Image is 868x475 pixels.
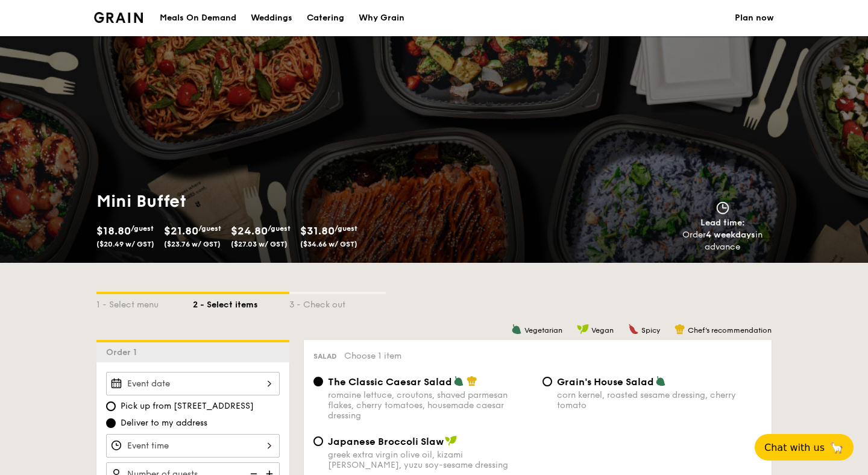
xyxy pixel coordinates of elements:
div: 1 - Select menu [96,294,193,311]
span: $31.80 [300,224,335,237]
span: Salad [313,352,337,360]
span: /guest [131,224,154,233]
img: icon-vegan.f8ff3823.svg [577,324,589,335]
span: Lead time: [700,218,745,228]
span: ($23.76 w/ GST) [164,240,221,248]
input: Grain's House Saladcorn kernel, roasted sesame dressing, cherry tomato [542,377,552,386]
img: icon-chef-hat.a58ddaea.svg [675,324,685,335]
input: The Classic Caesar Saladromaine lettuce, croutons, shaved parmesan flakes, cherry tomatoes, house... [313,377,323,386]
div: 2 - Select items [193,294,289,311]
strong: 4 weekdays [706,230,755,240]
span: Grain's House Salad [557,376,654,388]
span: Chef's recommendation [688,326,772,335]
button: Chat with us🦙 [755,434,854,461]
span: Choose 1 item [344,351,401,361]
div: corn kernel, roasted sesame dressing, cherry tomato [557,390,762,411]
span: Japanese Broccoli Slaw [328,436,444,447]
span: Vegetarian [524,326,562,335]
span: 🦙 [829,441,844,455]
span: $24.80 [231,224,268,237]
a: Logotype [94,12,143,23]
input: Event time [106,434,280,458]
span: Vegan [591,326,614,335]
input: Pick up from [STREET_ADDRESS] [106,401,116,411]
span: ($20.49 w/ GST) [96,240,154,248]
span: /guest [335,224,357,233]
span: Chat with us [764,442,825,453]
input: Deliver to my address [106,418,116,428]
span: Spicy [641,326,660,335]
span: $21.80 [164,224,198,237]
span: The Classic Caesar Salad [328,376,452,388]
input: Japanese Broccoli Slawgreek extra virgin olive oil, kizami [PERSON_NAME], yuzu soy-sesame dressing [313,436,323,446]
span: /guest [268,224,291,233]
div: 3 - Check out [289,294,386,311]
span: Deliver to my address [121,417,207,429]
span: ($34.66 w/ GST) [300,240,357,248]
img: icon-vegan.f8ff3823.svg [445,435,457,446]
img: icon-vegetarian.fe4039eb.svg [453,376,464,386]
img: icon-vegetarian.fe4039eb.svg [511,324,522,335]
div: romaine lettuce, croutons, shaved parmesan flakes, cherry tomatoes, housemade caesar dressing [328,390,533,421]
img: icon-vegetarian.fe4039eb.svg [655,376,666,386]
img: Grain [94,12,143,23]
input: Event date [106,372,280,395]
span: ($27.03 w/ GST) [231,240,288,248]
span: Order 1 [106,347,142,357]
span: $18.80 [96,224,131,237]
img: icon-spicy.37a8142b.svg [628,324,639,335]
div: Order in advance [668,229,776,253]
div: greek extra virgin olive oil, kizami [PERSON_NAME], yuzu soy-sesame dressing [328,450,533,470]
span: /guest [198,224,221,233]
img: icon-clock.2db775ea.svg [714,201,732,215]
span: Pick up from [STREET_ADDRESS] [121,400,254,412]
img: icon-chef-hat.a58ddaea.svg [467,376,477,386]
h1: Mini Buffet [96,190,429,212]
